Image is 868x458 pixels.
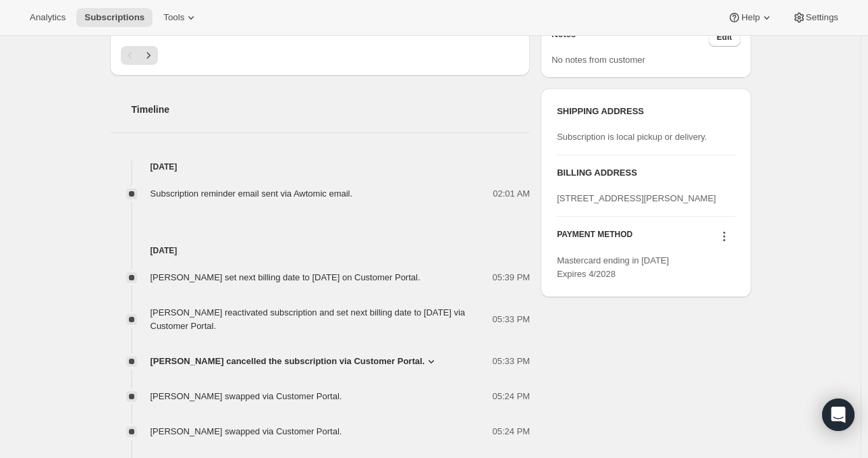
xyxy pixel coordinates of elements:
[493,355,531,368] span: 05:33 PM
[151,355,425,368] span: [PERSON_NAME] cancelled the subscription via Customer Portal.
[110,244,531,257] h4: [DATE]
[163,12,184,23] span: Tools
[76,8,153,27] button: Subscriptions
[151,307,466,331] span: [PERSON_NAME] reactivated subscription and set next billing date to [DATE] via Customer Portal.
[806,12,838,23] span: Settings
[22,8,74,27] button: Analytics
[121,46,520,65] nav: Pagination
[151,426,342,436] span: [PERSON_NAME] swapped via Customer Portal.
[557,193,716,203] span: [STREET_ADDRESS][PERSON_NAME]
[151,391,342,401] span: [PERSON_NAME] swapped via Customer Portal.
[493,425,531,438] span: 05:24 PM
[151,272,421,282] span: [PERSON_NAME] set next billing date to [DATE] on Customer Portal.
[139,46,158,65] button: Next
[551,28,709,47] h3: Notes
[551,55,645,65] span: No notes from customer
[151,188,353,199] span: Subscription reminder email sent via Awtomic email.
[151,355,439,368] button: [PERSON_NAME] cancelled the subscription via Customer Portal.
[557,166,734,180] h3: BILLING ADDRESS
[557,255,669,279] span: Mastercard ending in [DATE] Expires 4/2028
[30,12,65,23] span: Analytics
[741,12,759,23] span: Help
[557,229,632,247] h3: PAYMENT METHOD
[557,105,734,118] h3: SHIPPING ADDRESS
[84,12,144,23] span: Subscriptions
[110,160,531,174] h4: [DATE]
[493,390,531,403] span: 05:24 PM
[493,187,530,201] span: 02:01 AM
[717,32,732,43] span: Edit
[822,399,855,431] div: Open Intercom Messenger
[155,8,206,27] button: Tools
[132,103,531,116] h2: Timeline
[493,271,531,284] span: 05:39 PM
[720,8,781,27] button: Help
[493,313,531,326] span: 05:33 PM
[784,8,846,27] button: Settings
[557,132,707,142] span: Subscription is local pickup or delivery.
[709,28,740,47] button: Edit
